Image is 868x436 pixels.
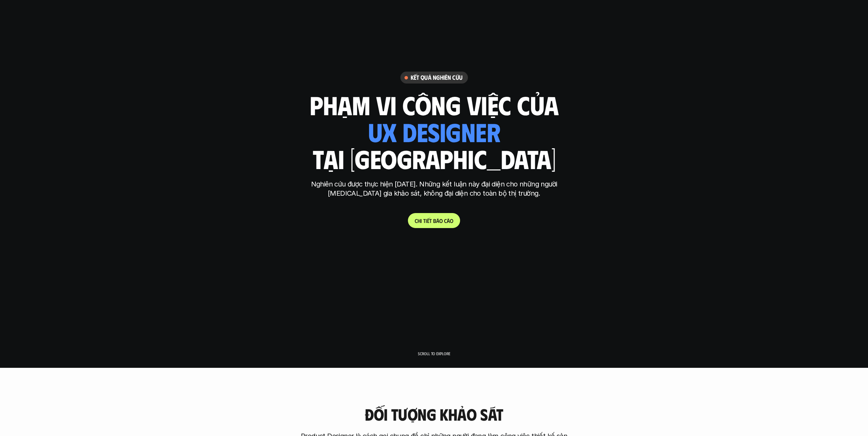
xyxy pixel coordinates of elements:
span: c [444,217,447,224]
span: h [417,217,421,224]
span: t [423,217,426,224]
span: t [429,217,432,224]
span: ế [427,217,429,224]
span: o [439,217,443,224]
span: C [415,217,417,224]
span: b [433,217,436,224]
span: i [426,217,427,224]
h1: tại [GEOGRAPHIC_DATA] [312,144,556,173]
span: á [447,217,450,224]
h6: Kết quả nghiên cứu [411,74,462,81]
h3: Đối tượng khảo sát [365,405,503,423]
span: o [450,217,453,224]
h1: phạm vi công việc của [310,90,559,119]
a: Chitiếtbáocáo [408,213,460,228]
span: á [436,217,439,224]
span: i [421,217,422,224]
p: Nghiên cứu được thực hiện [DATE]. Những kết luận này đại diện cho những người [MEDICAL_DATA] gia ... [306,180,562,198]
p: Scroll to explore [418,351,450,356]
